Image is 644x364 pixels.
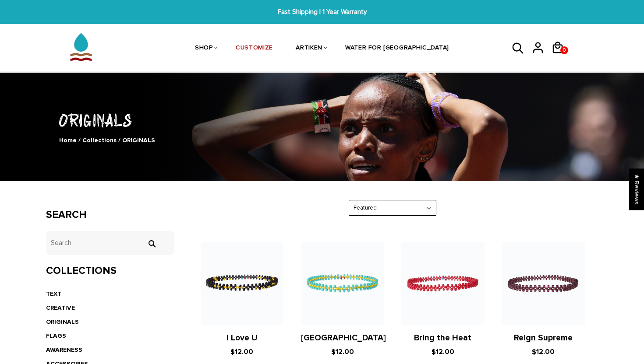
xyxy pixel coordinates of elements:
a: CREATIVE [46,304,75,311]
span: / [118,136,120,144]
h3: Search [46,209,174,221]
a: Collections [82,136,117,144]
div: Click to open Judge.me floating reviews tab [629,168,644,210]
a: Reign Supreme [514,333,573,343]
span: / [78,136,81,144]
span: ORIGINALS [122,136,155,144]
input: Search [143,240,160,248]
h3: Collections [46,265,174,277]
a: CUSTOMIZE [236,25,273,72]
a: AWARENESS [46,346,82,353]
h1: ORIGINALS [46,108,598,131]
a: 0 [551,57,571,58]
a: [GEOGRAPHIC_DATA] [301,333,386,343]
a: Home [59,136,77,144]
span: $12.00 [532,347,555,356]
span: $12.00 [230,347,253,356]
a: Bring the Heat [414,333,471,343]
a: SHOP [195,25,213,72]
a: ARTIKEN [296,25,322,72]
input: Search [46,231,174,255]
span: Fast Shipping | 1 Year Warranty [198,7,446,17]
a: WATER FOR [GEOGRAPHIC_DATA] [345,25,449,72]
a: I Love U [226,333,258,343]
a: ORIGINALS [46,318,79,325]
span: $12.00 [331,347,354,356]
a: FLAGS [46,332,66,339]
a: TEXT [46,290,61,297]
span: $12.00 [432,347,454,356]
span: 0 [561,44,568,56]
